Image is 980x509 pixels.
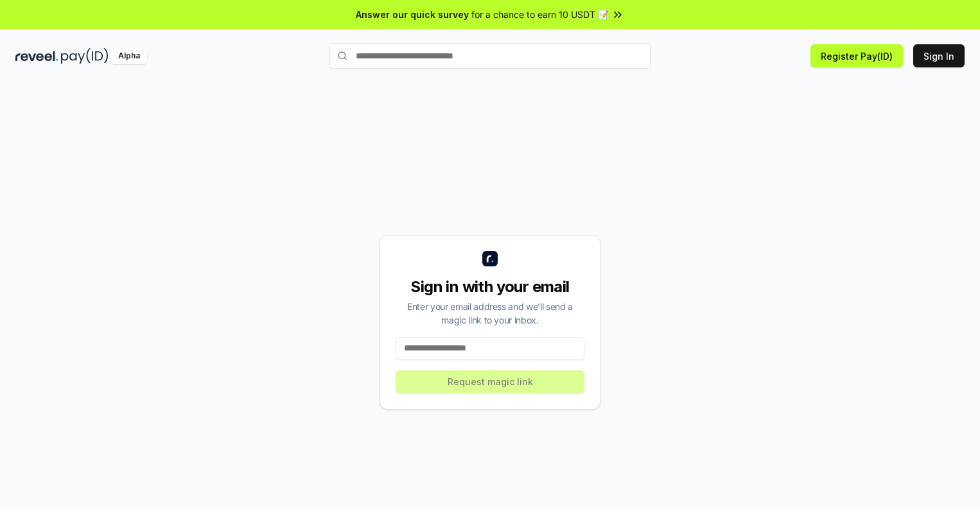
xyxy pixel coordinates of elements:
span: Answer our quick survey [356,8,469,21]
div: Enter your email address and we’ll send a magic link to your inbox. [396,300,584,327]
div: Sign in with your email [396,277,584,297]
img: logo_small [482,251,498,266]
button: Register Pay(ID) [810,44,903,67]
button: Sign In [913,44,965,67]
span: for a chance to earn 10 USDT 📝 [471,8,609,21]
div: Alpha [111,48,147,64]
img: pay_id [61,48,109,64]
img: reveel_dark [15,48,58,64]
